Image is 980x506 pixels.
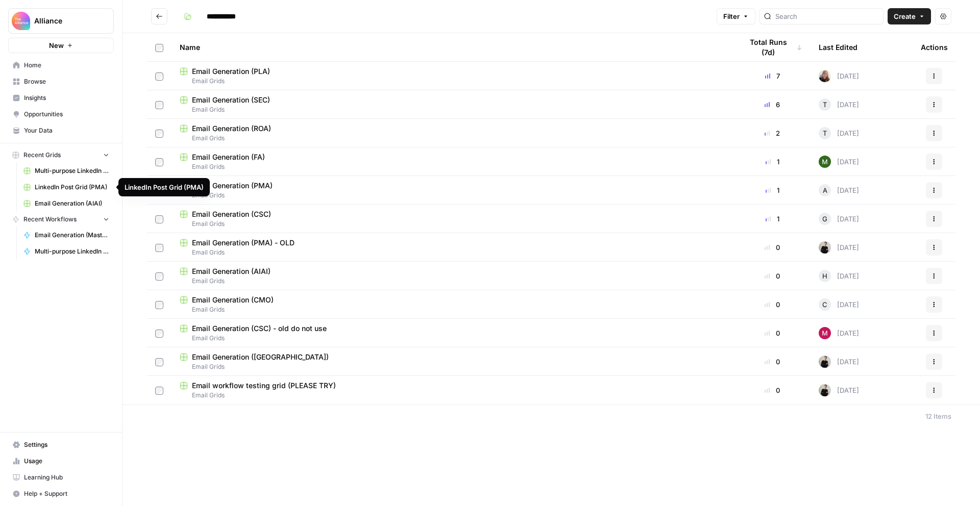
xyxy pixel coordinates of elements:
[35,231,109,240] span: Email Generation (Master)
[742,33,802,61] div: Total Runs (7d)
[192,238,295,248] span: Email Generation (PMA) - OLD
[180,362,726,371] span: Email Grids
[819,98,859,111] div: [DATE]
[894,11,916,21] span: Create
[819,70,831,82] img: dusy4e3dsucr7fztkxh4ejuaeihk
[23,150,61,160] span: Recent Grids
[24,457,109,466] span: Usage
[192,66,270,77] span: Email Generation (PLA)
[8,57,114,73] a: Home
[19,195,114,212] a: Email Generation (AIAI)
[822,214,827,224] span: G
[192,181,273,191] span: Email Generation (PMA)
[823,99,827,110] span: T
[192,381,336,391] span: Email workflow testing grid (PLEASE TRY)
[819,156,831,168] img: l5bw1boy7i1vzeyb5kvp5qo3zmc4
[180,95,726,114] a: Email Generation (SEC)Email Grids
[723,11,740,21] span: Filter
[180,305,726,314] span: Email Grids
[49,40,64,50] span: New
[742,357,802,367] div: 0
[775,11,879,21] input: Search
[8,453,114,469] a: Usage
[192,266,271,276] span: Email Generation (AIAI)
[192,209,271,219] span: Email Generation (CSC)
[742,214,802,224] div: 1
[742,299,802,310] div: 0
[8,90,114,106] a: Insights
[819,127,859,139] div: [DATE]
[888,8,931,24] button: Create
[24,126,109,135] span: Your Data
[8,437,114,453] a: Settings
[24,473,109,482] span: Learning Hub
[742,271,802,281] div: 0
[19,163,114,179] a: Multi-purpose LinkedIn Workflow Grid
[180,352,726,371] a: Email Generation ([GEOGRAPHIC_DATA])Email Grids
[823,128,827,138] span: T
[125,182,204,192] div: LinkedIn Post Grid (PMA)
[35,183,109,192] span: LinkedIn Post Grid (PMA)
[19,227,114,243] a: Email Generation (Master)
[180,123,726,143] a: Email Generation (ROA)Email Grids
[819,213,859,225] div: [DATE]
[822,299,827,310] span: C
[19,243,114,260] a: Multi-purpose LinkedIn Workflow
[717,8,755,24] button: Filter
[24,93,109,103] span: Insights
[742,328,802,338] div: 0
[151,8,167,24] button: Go back
[180,276,726,286] span: Email Grids
[822,271,827,281] span: H
[180,162,726,171] span: Email Grids
[8,486,114,502] button: Help + Support
[24,61,109,70] span: Home
[8,212,114,227] button: Recent Workflows
[8,122,114,139] a: Your Data
[24,77,109,86] span: Browse
[180,152,726,171] a: Email Generation (FA)Email Grids
[742,385,802,395] div: 0
[8,106,114,122] a: Opportunities
[35,199,109,208] span: Email Generation (AIAI)
[8,8,114,34] button: Workspace: Alliance
[921,33,948,61] div: Actions
[742,71,802,81] div: 7
[925,411,951,421] div: 12 Items
[742,242,802,252] div: 0
[180,381,726,400] a: Email workflow testing grid (PLEASE TRY)Email Grids
[192,123,271,134] span: Email Generation (ROA)
[819,184,859,196] div: [DATE]
[35,166,109,175] span: Multi-purpose LinkedIn Workflow Grid
[180,66,726,86] a: Email Generation (PLA)Email Grids
[24,440,109,449] span: Settings
[8,469,114,486] a: Learning Hub
[180,323,726,343] a: Email Generation (CSC) - old do not useEmail Grids
[180,391,726,400] span: Email Grids
[180,295,726,314] a: Email Generation (CMO)Email Grids
[180,238,726,257] a: Email Generation (PMA) - OLDEmail Grids
[34,16,96,26] span: Alliance
[8,147,114,163] button: Recent Grids
[35,247,109,256] span: Multi-purpose LinkedIn Workflow
[180,266,726,286] a: Email Generation (AIAI)Email Grids
[180,334,726,343] span: Email Grids
[819,356,859,368] div: [DATE]
[819,70,859,82] div: [DATE]
[819,384,859,396] div: [DATE]
[742,157,802,167] div: 1
[180,33,726,61] div: Name
[180,219,726,229] span: Email Grids
[8,73,114,90] a: Browse
[819,241,859,254] div: [DATE]
[192,352,329,362] span: Email Generation ([GEOGRAPHIC_DATA])
[819,270,859,282] div: [DATE]
[819,298,859,311] div: [DATE]
[180,209,726,229] a: Email Generation (CSC)Email Grids
[180,191,726,200] span: Email Grids
[742,128,802,138] div: 2
[819,356,831,368] img: rzyuksnmva7rad5cmpd7k6b2ndco
[23,215,77,224] span: Recent Workflows
[819,241,831,254] img: rzyuksnmva7rad5cmpd7k6b2ndco
[8,38,114,53] button: New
